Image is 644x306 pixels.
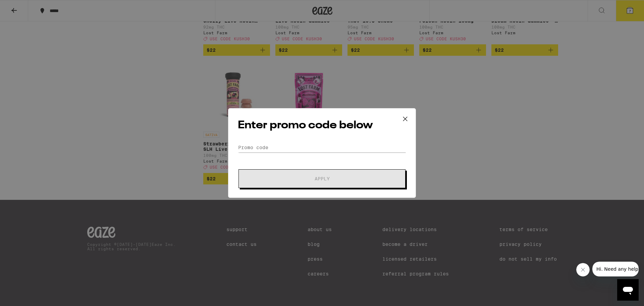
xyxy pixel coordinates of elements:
[315,176,330,181] span: Apply
[4,5,48,10] span: Hi. Need any help?
[238,169,406,188] button: Apply
[238,142,406,152] input: Promo code
[617,279,639,301] iframe: Button to launch messaging window
[592,262,639,276] iframe: Message from company
[576,263,590,276] iframe: Close message
[238,118,406,133] h2: Enter promo code below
